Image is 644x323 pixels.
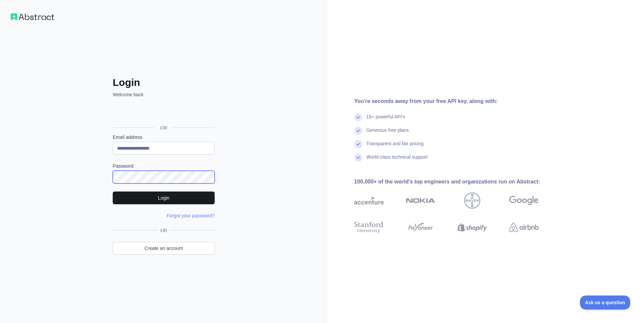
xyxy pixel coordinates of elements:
[354,154,362,162] img: check mark
[354,97,560,105] div: You're seconds away from your free API key, along with:
[366,140,424,154] div: Transparent and fair pricing
[158,227,170,234] span: OR
[167,213,215,218] a: Forgot your password?
[11,13,54,20] img: Workflow
[580,295,631,310] iframe: Toggle Customer Support
[406,220,435,235] img: payoneer
[113,91,215,98] p: Welcome back
[113,192,215,204] button: Login
[113,134,215,141] label: Email address
[458,220,487,235] img: shopify
[366,113,405,127] div: 15+ powerful API's
[354,220,384,235] img: stanford university
[509,220,539,235] img: airbnb
[366,127,409,140] div: Generous free plans
[354,113,362,121] img: check mark
[406,193,435,209] img: nokia
[354,127,362,135] img: check mark
[354,140,362,148] img: check mark
[109,105,217,120] iframe: Sign in with Google Button
[354,193,384,209] img: accenture
[113,242,215,255] a: Create an account
[155,124,173,131] span: OR
[366,154,428,167] div: World-class technical support
[509,193,539,209] img: google
[113,163,215,169] label: Password
[464,193,480,209] img: bayer
[113,76,215,89] h2: Login
[354,178,560,186] div: 100,000+ of the world's top engineers and organizations run on Abstract:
